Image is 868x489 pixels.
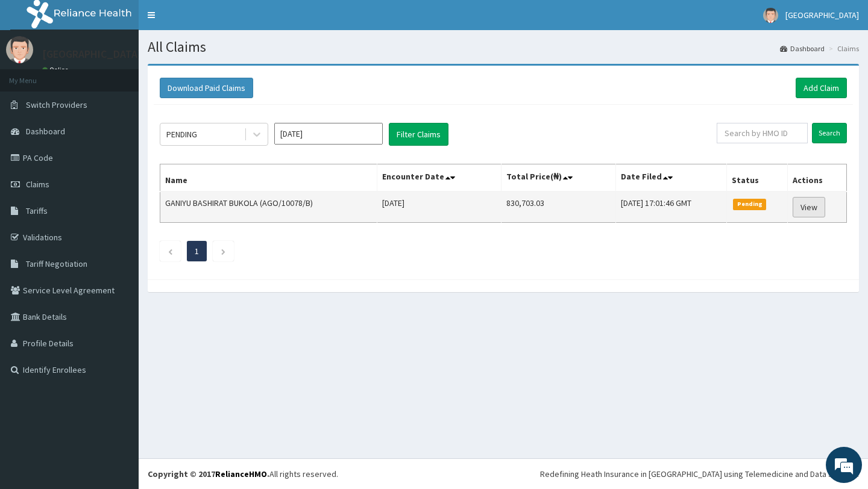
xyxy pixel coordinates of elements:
[42,66,71,74] a: Online
[727,164,788,192] th: Status
[780,43,825,54] a: Dashboard
[501,164,616,192] th: Total Price(₦)
[796,78,847,98] a: Add Claim
[42,49,142,60] p: [GEOGRAPHIC_DATA]
[785,10,859,20] span: [GEOGRAPHIC_DATA]
[148,39,859,55] h1: All Claims
[826,43,859,54] li: Claims
[26,205,48,216] span: Tariffs
[148,469,269,479] strong: Copyright © 2017 .
[616,164,727,192] th: Date Filed
[160,192,377,223] td: GANIYU BASHIRAT BUKOLA (AGO/10078/B)
[812,123,847,143] input: Search
[616,192,727,223] td: [DATE] 17:01:46 GMT
[195,246,199,257] a: Page 1 is your current page
[274,123,383,145] input: Select Month and Year
[763,8,778,23] img: User Image
[788,164,847,192] th: Actions
[221,246,226,257] a: Next page
[26,258,87,269] span: Tariff Negotiation
[793,197,825,217] a: View
[168,246,173,257] a: Previous page
[733,199,766,210] span: Pending
[540,468,859,480] div: Redefining Heath Insurance in [GEOGRAPHIC_DATA] using Telemedicine and Data Science!
[160,78,253,98] button: Download Paid Claims
[26,126,65,137] span: Dashboard
[389,123,448,146] button: Filter Claims
[717,123,808,143] input: Search by HMO ID
[377,164,501,192] th: Encounter Date
[501,192,616,223] td: 830,703.03
[26,179,49,190] span: Claims
[215,469,267,479] a: RelianceHMO
[166,128,197,140] div: PENDING
[377,192,501,223] td: [DATE]
[160,164,377,192] th: Name
[26,99,87,110] span: Switch Providers
[6,36,33,63] img: User Image
[139,458,868,489] footer: All rights reserved.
